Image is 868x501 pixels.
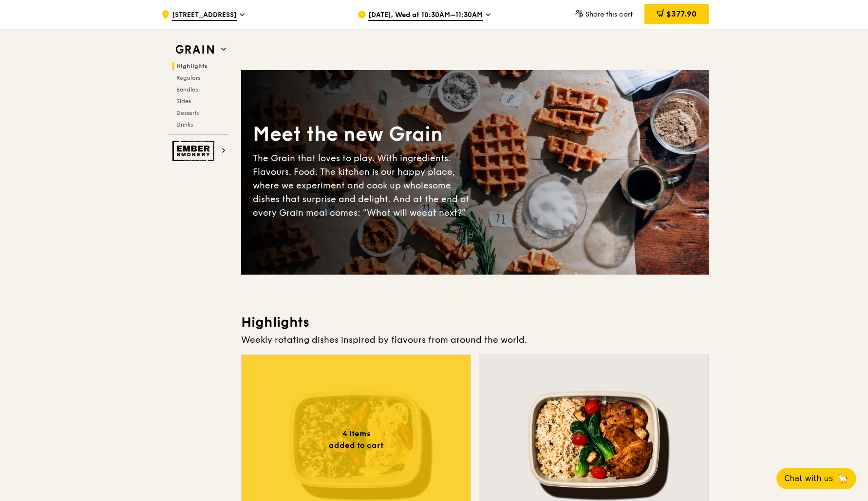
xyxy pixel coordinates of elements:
span: Bundles [176,86,198,93]
div: Meet the new Grain [253,121,475,148]
span: Share this cart [585,10,633,19]
img: Ember Smokery web logo [172,141,217,161]
span: Regulars [176,74,200,81]
span: Drinks [176,121,193,128]
h3: Highlights [241,314,709,331]
div: Weekly rotating dishes inspired by flavours from around the world. [241,333,709,347]
span: Chat with us [784,473,833,484]
span: Sides [176,98,191,105]
span: 🦙 [837,473,849,484]
img: Grain web logo [172,41,217,58]
div: The Grain that loves to play. With ingredients. Flavours. Food. The kitchen is our happy place, w... [253,151,475,220]
span: $377.90 [666,9,697,19]
span: [STREET_ADDRESS] [172,10,237,21]
span: Highlights [176,63,208,70]
button: Chat with us🦙 [776,468,856,489]
span: Desserts [176,110,199,116]
span: [DATE], Wed at 10:30AM–11:30AM [368,10,483,21]
span: eat next?” [422,207,466,218]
